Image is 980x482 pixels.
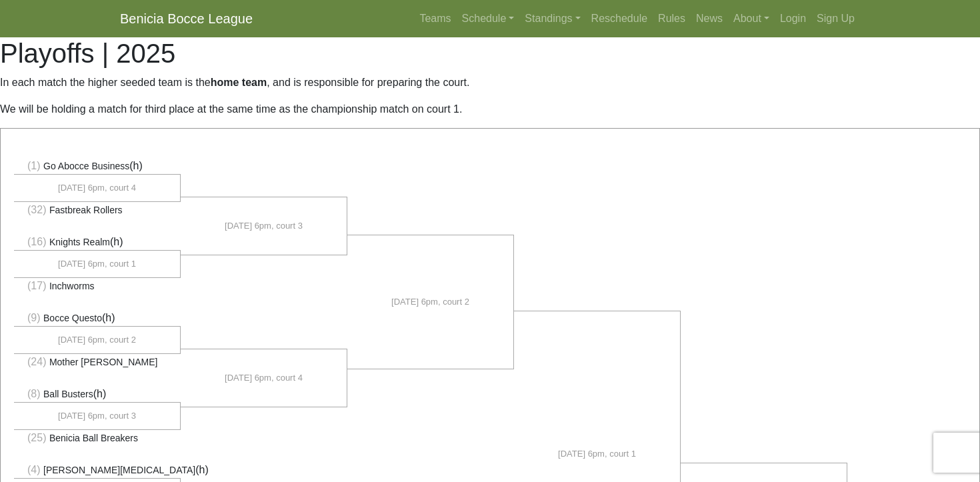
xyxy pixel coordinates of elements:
[14,386,181,403] li: (h)
[14,158,181,175] li: (h)
[775,5,811,32] a: Login
[14,234,181,251] li: (h)
[691,5,728,32] a: News
[457,5,520,32] a: Schedule
[43,465,195,475] span: [PERSON_NAME][MEDICAL_DATA]
[391,295,469,309] span: [DATE] 6pm, court 2
[27,204,46,215] span: (32)
[225,219,303,233] span: [DATE] 6pm, court 3
[14,310,181,327] li: (h)
[58,181,136,195] span: [DATE] 6pm, court 4
[58,333,136,347] span: [DATE] 6pm, court 2
[43,313,102,323] span: Bocce Questo
[49,205,123,215] span: Fastbreak Rollers
[414,5,456,32] a: Teams
[49,433,138,443] span: Benicia Ball Breakers
[811,5,860,32] a: Sign Up
[58,409,136,423] span: [DATE] 6pm, court 3
[27,312,41,323] span: (9)
[225,371,303,385] span: [DATE] 6pm, court 4
[586,5,653,32] a: Reschedule
[519,5,585,32] a: Standings
[43,389,93,399] span: Ball Busters
[558,447,636,461] span: [DATE] 6pm, court 1
[49,237,110,247] span: Knights Realm
[27,388,41,399] span: (8)
[43,161,129,171] span: Go Abocce Business
[120,5,253,32] a: Benicia Bocce League
[49,281,95,291] span: Inchworms
[27,280,46,291] span: (17)
[58,257,136,271] span: [DATE] 6pm, court 1
[14,462,181,479] li: (h)
[27,236,46,247] span: (16)
[27,160,41,171] span: (1)
[211,77,267,88] strong: home team
[27,464,41,475] span: (4)
[728,5,775,32] a: About
[27,432,46,443] span: (25)
[49,357,158,367] span: Mother [PERSON_NAME]
[27,356,46,367] span: (24)
[653,5,691,32] a: Rules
